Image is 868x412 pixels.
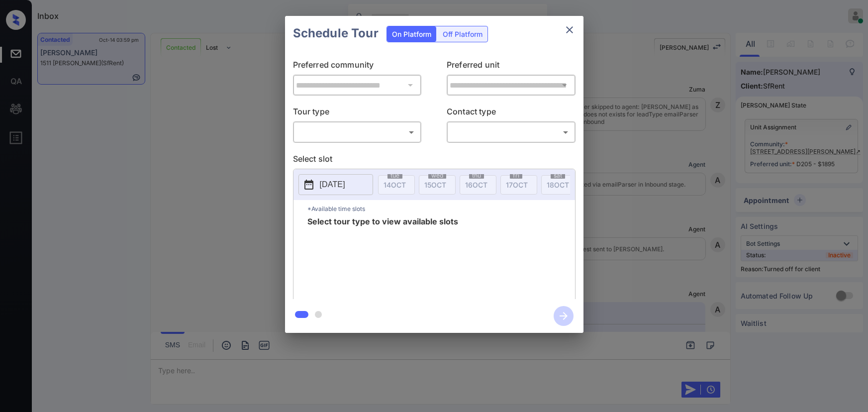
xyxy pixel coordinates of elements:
[307,217,458,297] span: Select tour type to view available slots
[447,59,576,75] p: Preferred unit
[387,26,436,42] div: On Platform
[293,105,422,121] p: Tour type
[298,174,373,195] button: [DATE]
[293,59,422,75] p: Preferred community
[320,179,345,191] p: [DATE]
[285,16,386,51] h2: Schedule Tour
[438,26,487,42] div: Off Platform
[447,105,576,121] p: Contact type
[307,200,575,217] p: *Available time slots
[293,153,576,169] p: Select slot
[560,20,579,40] button: close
